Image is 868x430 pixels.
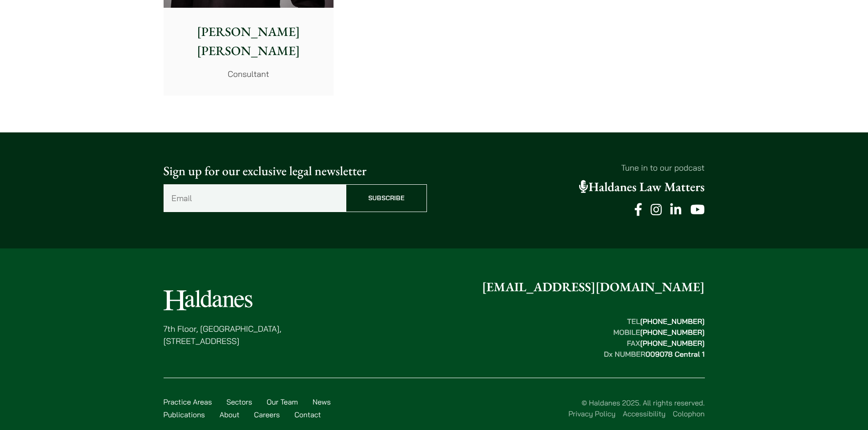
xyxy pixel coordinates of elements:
a: Sectors [226,397,252,406]
a: Privacy Policy [568,409,615,418]
mark: [PHONE_NUMBER] [640,328,705,337]
p: Sign up for our exclusive legal newsletter [164,162,427,181]
p: Consultant [171,68,326,80]
p: 7th Floor, [GEOGRAPHIC_DATA], [STREET_ADDRESS] [164,323,282,347]
a: Practice Areas [164,397,212,406]
a: Our Team [267,397,298,406]
div: © Haldanes 2025. All rights reserved. [344,397,705,419]
a: [EMAIL_ADDRESS][DOMAIN_NAME] [482,279,705,295]
mark: [PHONE_NUMBER] [640,317,705,326]
p: Tune in to our podcast [442,162,705,174]
img: Logo of Haldanes [164,290,252,310]
input: Subscribe [346,184,427,212]
a: News [313,397,331,406]
strong: TEL MOBILE FAX Dx NUMBER [604,317,704,359]
a: About [220,410,240,419]
a: Colophon [673,409,705,418]
a: Haldanes Law Matters [579,179,705,195]
a: Careers [254,410,280,419]
p: [PERSON_NAME] [PERSON_NAME] [171,22,326,61]
mark: 009078 Central 1 [645,349,704,359]
input: Email [164,184,346,212]
a: Publications [164,410,205,419]
mark: [PHONE_NUMBER] [640,339,705,348]
a: Accessibility [623,409,666,418]
a: Contact [294,410,321,419]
